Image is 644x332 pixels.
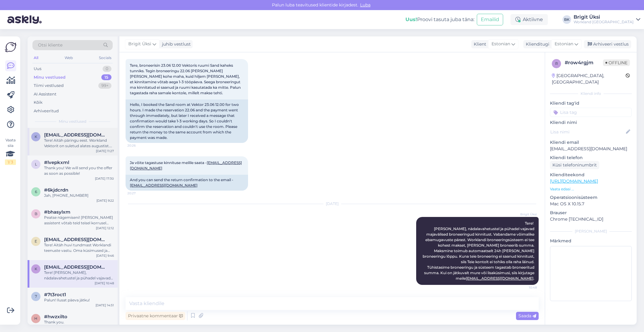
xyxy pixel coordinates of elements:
[35,294,37,299] span: 7
[5,41,17,53] img: Askly Logo
[127,191,150,196] span: 20:27
[550,146,632,152] p: [EMAIL_ADDRESS][DOMAIN_NAME]
[44,237,108,242] span: esko.parelo@ee.abb.com
[44,314,67,319] span: #hwzxilto
[32,54,40,62] div: All
[128,41,151,47] span: Brigit Üksi
[44,165,114,176] div: Thank you! We will send you the offer as soon as possible!
[34,99,43,106] div: Kõik
[95,176,114,181] div: [DATE] 17:30
[44,292,66,297] span: #7t3roct1
[160,41,191,47] div: juhib vestlust
[130,160,242,170] span: Ja võite tagastuse kinnituse meilile saata -
[574,20,634,24] div: Workland [GEOGRAPHIC_DATA]
[555,61,558,66] span: r
[126,99,248,143] div: Hello, I booked the Sand room at Vektor 23.06 12.00 for two hours. I made the reservation 22.06 a...
[96,198,114,203] div: [DATE] 9:22
[44,297,114,303] div: Palun! Ilusat päeva jätku!
[5,137,16,165] div: Vaata siia
[34,74,66,80] div: Minu vestlused
[550,91,632,96] div: Kliendi info
[550,216,632,222] p: Chrome [TECHNICAL_ID]
[130,183,198,188] a: [EMAIL_ADDRESS][DOMAIN_NAME]
[550,229,632,234] div: [PERSON_NAME]
[550,194,632,201] p: Operatsioonisüsteem
[101,74,111,80] div: 15
[423,221,535,281] span: Tere! [PERSON_NAME], nädalavahetustel ja pühadel vajavad majavälised broneeringud kinnitust. Vaba...
[550,161,599,169] div: Küsi telefoninumbrit
[96,149,114,153] div: [DATE] 11:27
[126,175,248,191] div: And you can send the return confirmation to the email -
[35,211,37,216] span: b
[565,59,603,66] div: # row4rgjm
[63,54,74,62] div: Web
[44,187,68,193] span: #6kjdcrdn
[550,178,598,184] a: [URL][DOMAIN_NAME]
[96,253,114,258] div: [DATE] 9:46
[44,242,114,253] div: Tere! Aitäh huvi tundmast Worklandi teenuste vastu. Oma küsimused ja soovid saate edastada otse m...
[550,119,632,126] p: Kliendi nimi
[550,100,632,106] p: Kliendi tag'id
[44,319,114,325] div: Thank you.
[35,267,37,271] span: k
[574,15,634,20] div: Brigit Üksi
[35,162,37,166] span: l
[514,212,537,217] span: Brigit Üksi
[405,16,474,23] div: Proovi tasuta juba täna:
[518,313,536,319] span: Saada
[35,239,37,244] span: e
[44,138,114,149] div: Tere! Aitäh päringu eest. Workland Vektorit on suletud alates augustist. Meeleldi kutsume teid [P...
[550,238,632,244] p: Märkmed
[552,73,626,85] div: [GEOGRAPHIC_DATA], [GEOGRAPHIC_DATA]
[44,132,108,138] span: kat@levoroacademy.com
[466,276,533,281] a: [EMAIL_ADDRESS][DOMAIN_NAME]
[550,139,632,146] p: Kliendi email
[555,41,573,47] span: Estonian
[471,41,486,47] div: Klient
[550,108,632,117] input: Lisa tag
[44,264,108,270] span: katlinhalop@gmail.com
[44,270,114,281] div: Tere! [PERSON_NAME], nädalavahetustel ja pühadel vajavad majavälised broneeringud kinnitust. Vaba...
[103,66,111,72] div: 0
[44,215,114,226] div: Peatse nägemiseni! [PERSON_NAME] assistent võtab teid teisel korrusel vastu.
[34,91,56,97] div: AI Assistent
[523,41,549,47] div: Klienditugi
[44,193,114,198] div: Jah, [PHONE_NUMBER]
[96,226,114,230] div: [DATE] 12:12
[35,189,37,194] span: 6
[5,159,16,165] div: 1 / 3
[584,40,631,48] div: Arhiveeri vestlus
[34,66,41,72] div: Uus
[550,155,632,161] p: Kliendi telefon
[550,129,625,135] input: Lisa nimi
[563,15,571,24] div: BK
[34,316,37,321] span: h
[477,14,503,25] button: Emailid
[59,119,86,124] span: Minu vestlused
[510,14,548,25] div: Aktiivne
[550,172,632,178] p: Klienditeekond
[126,312,185,320] div: Privaatne kommentaar
[34,108,59,114] div: Arhiveeritud
[44,160,69,165] span: #lvepkxml
[96,303,114,308] div: [DATE] 14:51
[126,201,539,207] div: [DATE]
[550,201,632,207] p: Mac OS X 10.15.7
[550,186,632,192] p: Vaata edasi ...
[127,143,150,148] span: 20:26
[550,210,632,216] p: Brauser
[44,209,70,215] span: #bhasylxm
[358,2,372,8] span: Luba
[35,134,37,139] span: k
[603,59,630,66] span: Offline
[574,15,640,24] a: Brigit ÜksiWorkland [GEOGRAPHIC_DATA]
[98,83,111,89] div: 99+
[130,63,242,95] span: Tere, broneerisin 23.06 12.00 Vektoris ruumi Sand kaheks tunniks. Tegin broneeringu 22.06 [PERSON...
[34,83,64,89] div: Tiimi vestlused
[491,41,510,47] span: Estonian
[38,42,62,48] span: Otsi kliente
[405,17,417,22] b: Uus!
[95,281,114,285] div: [DATE] 10:48
[514,285,537,290] span: 10:48
[98,54,113,62] div: Socials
